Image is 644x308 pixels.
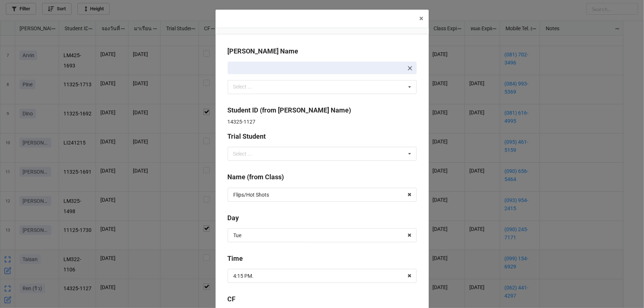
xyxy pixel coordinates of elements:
b: Student ID (from [PERSON_NAME] Name) [228,106,351,114]
div: Select ... [231,150,263,158]
label: CF [228,294,236,304]
div: Tue [234,233,242,238]
span: × [420,14,424,23]
p: 14325-1127 [228,118,417,125]
label: Time [228,253,243,264]
label: Trial Student [228,131,266,142]
label: Day [228,213,239,223]
label: Name (from Class) [228,172,284,182]
label: [PERSON_NAME] Name [228,46,299,56]
div: Flips/Hot Shots [234,192,269,197]
div: 4:15 PM. [234,273,254,278]
div: Select ... [231,83,263,91]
